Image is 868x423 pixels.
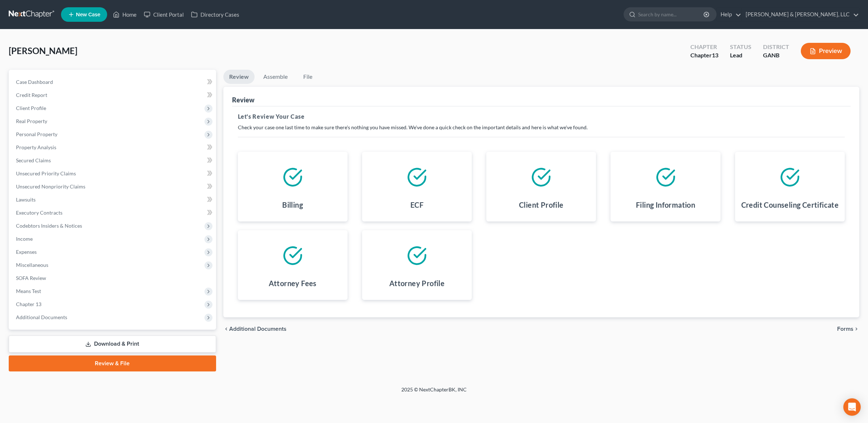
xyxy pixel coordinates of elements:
[238,124,845,131] p: Check your case one last time to make sure there's nothing you have missed. We've done a quick ch...
[690,43,718,51] div: Chapter
[9,355,216,371] a: Review & File
[638,8,705,21] input: Search by name...
[712,52,718,58] span: 13
[140,8,187,21] a: Client Portal
[10,272,216,285] a: SOFA Review
[9,335,216,353] a: Download & Print
[730,51,751,60] div: Lead
[16,314,67,320] span: Additional Documents
[10,193,216,206] a: Lawsuits
[742,8,859,21] a: [PERSON_NAME] & [PERSON_NAME], LLC
[16,131,57,137] span: Personal Property
[187,8,243,21] a: Directory Cases
[76,12,100,17] span: New Case
[519,200,564,210] h4: Client Profile
[16,157,51,163] span: Secured Claims
[16,236,33,242] span: Income
[282,200,303,210] h4: Billing
[636,200,695,210] h4: Filing Information
[10,141,216,154] a: Property Analysis
[257,70,293,84] a: Assemble
[10,154,216,167] a: Secured Claims
[16,210,62,216] span: Executory Contracts
[730,43,751,51] div: Status
[389,278,445,288] h4: Attorney Profile
[10,180,216,193] a: Unsecured Nonpriority Claims
[10,89,216,102] a: Credit Report
[16,249,37,255] span: Expenses
[296,70,320,84] a: File
[223,326,287,332] a: chevron_left Additional Documents
[741,200,839,210] h4: Credit Counseling Certificate
[690,51,718,60] div: Chapter
[269,278,317,288] h4: Attorney Fees
[16,105,46,111] span: Client Profile
[109,8,140,21] a: Home
[16,275,46,281] span: SOFA Review
[16,79,53,85] span: Case Dashboard
[16,288,41,294] span: Means Test
[16,262,48,268] span: Miscellaneous
[10,167,216,180] a: Unsecured Priority Claims
[763,51,789,60] div: GANB
[16,92,47,98] span: Credit Report
[16,118,47,124] span: Real Property
[853,326,859,332] i: chevron_right
[717,8,741,21] a: Help
[16,183,85,190] span: Unsecured Nonpriority Claims
[410,200,423,210] h4: ECF
[16,196,36,203] span: Lawsuits
[227,386,641,399] div: 2025 © NextChapterBK, INC
[232,95,255,104] div: Review
[16,144,56,150] span: Property Analysis
[10,206,216,219] a: Executory Contracts
[16,301,41,307] span: Chapter 13
[837,326,859,332] button: Forms chevron_right
[223,70,255,84] a: Review
[837,326,853,332] span: Forms
[223,326,229,332] i: chevron_left
[16,170,76,176] span: Unsecured Priority Claims
[801,43,851,59] button: Preview
[763,43,789,51] div: District
[238,112,845,121] h5: Let's Review Your Case
[16,223,82,229] span: Codebtors Insiders & Notices
[10,76,216,89] a: Case Dashboard
[229,326,287,332] span: Additional Documents
[843,398,861,416] div: Open Intercom Messenger
[9,45,77,56] span: [PERSON_NAME]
